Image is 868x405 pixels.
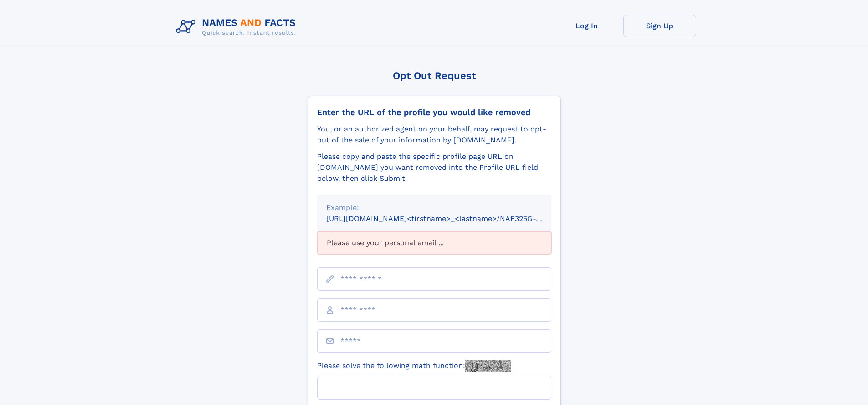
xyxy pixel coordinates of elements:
div: Please use your personal email ... [317,231,551,254]
div: You, or an authorized agent on your behalf, may request to opt-out of the sale of your informatio... [317,124,551,146]
div: Opt Out Request [308,70,561,81]
label: Please solve the following math function: [317,360,511,372]
div: Example: [326,202,542,213]
a: Sign Up [623,15,696,37]
a: Log In [550,15,623,37]
div: Enter the URL of the profile you would like removed [317,107,551,117]
div: Please copy and paste the specific profile page URL on [DOMAIN_NAME] you want removed into the Pr... [317,151,551,184]
small: [URL][DOMAIN_NAME]<firstname>_<lastname>/NAF325G-xxxxxxxx [326,214,569,223]
img: Logo Names and Facts [172,15,303,39]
